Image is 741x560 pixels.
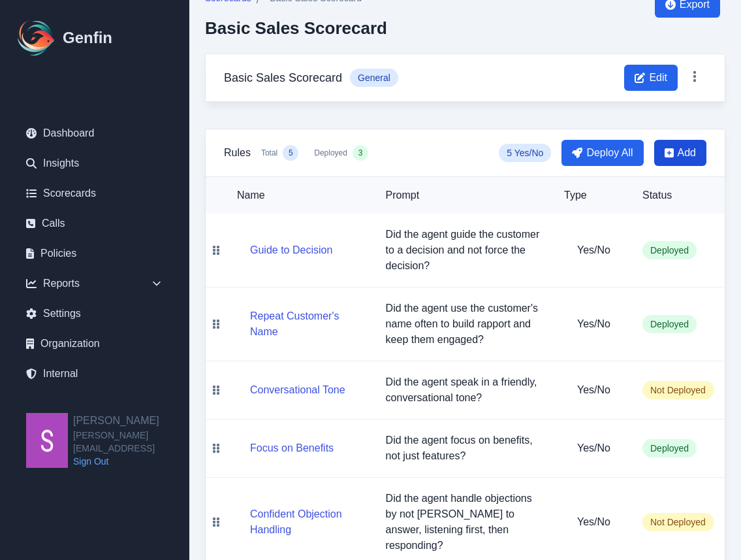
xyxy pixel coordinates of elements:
[561,140,643,166] button: Deploy All
[26,413,68,468] img: Shane Wey
[577,242,622,258] h5: Yes/No
[386,433,543,464] p: Did the agent focus on benefits, not just features?
[250,442,334,453] a: Focus on Benefits
[642,513,714,531] span: Not Deployed
[224,69,342,87] h3: Basic Sales Scorecard
[314,148,347,158] span: Deployed
[624,65,678,91] button: Edit
[375,177,554,214] th: Prompt
[250,384,345,395] a: Conversational Tone
[261,148,277,158] span: Total
[586,145,633,161] span: Deploy All
[289,148,293,158] span: 5
[642,315,697,333] span: Deployed
[678,145,696,161] span: Add
[250,244,332,255] a: Guide to Decision
[577,440,622,456] h5: Yes/No
[386,374,543,406] p: Did the agent speak in a friendly, conversational tone?
[386,301,543,348] p: Did the agent use the customer's name often to build rapport and keep them engaged?
[16,361,174,387] a: Internal
[16,240,174,267] a: Policies
[642,241,697,259] span: Deployed
[577,316,622,332] h5: Yes/No
[250,440,334,456] button: Focus on Benefits
[16,271,174,297] div: Reports
[250,308,365,340] button: Repeat Customer's Name
[577,514,622,530] h5: Yes/No
[499,144,551,162] span: 5 Yes/No
[386,491,543,553] p: Did the agent handle objections by not [PERSON_NAME] to answer, listening first, then responding?
[250,326,365,337] a: Repeat Customer's Name
[73,455,189,468] a: Sign Out
[642,439,697,457] span: Deployed
[205,18,387,38] h2: Basic Sales Scorecard
[16,17,57,59] img: Logo
[16,180,174,206] a: Scorecards
[577,382,622,398] h5: Yes/No
[250,524,365,535] a: Confident Objection Handling
[250,506,365,538] button: Confident Objection Handling
[73,429,189,455] span: [PERSON_NAME][EMAIL_ADDRESS]
[16,120,174,146] a: Dashboard
[358,148,363,158] span: 3
[16,210,174,237] a: Calls
[63,27,112,48] h1: Genfin
[250,242,332,258] button: Guide to Decision
[227,177,375,214] th: Name
[642,381,714,399] span: Not Deployed
[16,150,174,176] a: Insights
[649,70,667,86] span: Edit
[16,331,174,357] a: Organization
[654,140,706,166] button: Add
[250,382,345,398] button: Conversational Tone
[386,227,543,274] p: Did the agent guide the customer to a decision and not force the decision?
[554,177,632,214] th: Type
[632,177,725,214] th: Status
[224,145,251,161] h3: Rules
[16,301,174,327] a: Settings
[350,69,398,87] span: General
[73,413,189,429] h2: [PERSON_NAME]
